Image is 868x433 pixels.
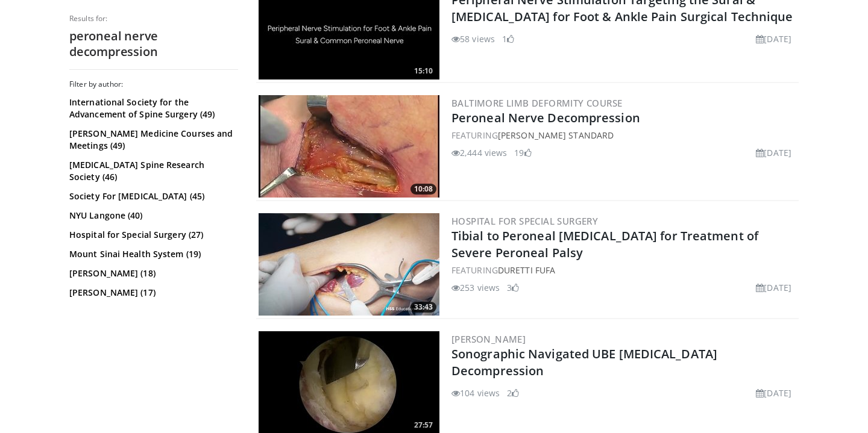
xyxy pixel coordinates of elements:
[498,264,555,276] a: Duretti Fufa
[69,287,235,299] a: [PERSON_NAME] (17)
[69,210,235,222] a: NYU Langone (40)
[756,33,791,45] li: [DATE]
[451,281,500,294] li: 253 views
[451,215,598,227] a: Hospital for Special Surgery
[756,387,791,399] li: [DATE]
[451,33,495,45] li: 58 views
[756,281,791,294] li: [DATE]
[514,146,531,159] li: 19
[259,95,439,198] img: 92239a9d-6796-4d3f-9040-cc9b4373ee2d.300x170_q85_crop-smart_upscale.jpg
[69,96,235,120] a: International Society for the Advancement of Spine Surgery (49)
[410,184,436,195] span: 10:08
[410,66,436,76] span: 15:10
[259,213,439,316] img: 4a3997a5-6c5a-49b3-a6e4-63fcd0a066a7.300x170_q85_crop-smart_upscale.jpg
[502,33,514,45] li: 1
[451,146,507,159] li: 2,444 views
[451,333,526,345] a: [PERSON_NAME]
[259,213,439,316] a: 33:43
[259,95,439,198] a: 10:08
[451,110,640,126] a: Peroneal Nerve Decompression
[69,79,238,89] h3: Filter by author:
[69,267,235,279] a: [PERSON_NAME] (18)
[410,420,436,431] span: 27:57
[69,128,235,152] a: [PERSON_NAME] Medicine Courses and Meetings (49)
[451,228,758,261] a: Tibial to Peroneal [MEDICAL_DATA] for Treatment of Severe Peroneal Palsy
[69,229,235,241] a: Hospital for Special Surgery (27)
[69,28,238,60] h2: peroneal nerve decompression
[507,387,519,399] li: 2
[451,97,622,109] a: Baltimore Limb Deformity Course
[756,146,791,159] li: [DATE]
[451,264,796,276] div: FEATURING
[451,346,717,379] a: Sonographic Navigated UBE [MEDICAL_DATA] Decompression
[498,129,614,141] a: [PERSON_NAME] Standard
[69,248,235,260] a: Mount Sinai Health System (19)
[451,387,500,399] li: 104 views
[69,159,235,183] a: [MEDICAL_DATA] Spine Research Society (46)
[507,281,519,294] li: 3
[410,302,436,313] span: 33:43
[451,129,796,142] div: FEATURING
[69,14,238,23] p: Results for:
[69,190,235,202] a: Society For [MEDICAL_DATA] (45)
